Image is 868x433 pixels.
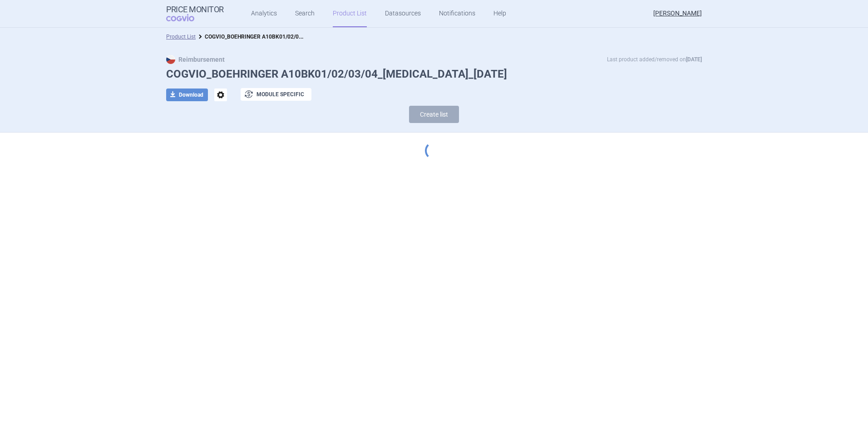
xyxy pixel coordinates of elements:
[166,68,702,81] h1: COGVIO_BOEHRINGER A10BK01/02/03/04_[MEDICAL_DATA]_[DATE]
[166,89,208,101] button: Download
[166,32,196,41] li: Product List
[686,56,702,63] strong: [DATE]
[607,55,702,64] p: Last product added/removed on
[196,32,305,41] li: COGVIO_BOEHRINGER A10BK01/02/03/04_JARDIANCE_05.06.2025
[166,5,224,14] strong: Price Monitor
[409,106,459,123] button: Create list
[241,88,311,101] button: Module specific
[166,14,207,21] span: COGVIO
[205,32,373,40] strong: COGVIO_BOEHRINGER A10BK01/02/03/04_[MEDICAL_DATA]_[DATE]
[166,5,224,22] a: Price MonitorCOGVIO
[166,56,225,63] strong: Reimbursement
[166,34,196,40] a: Product List
[166,55,175,64] img: CZ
